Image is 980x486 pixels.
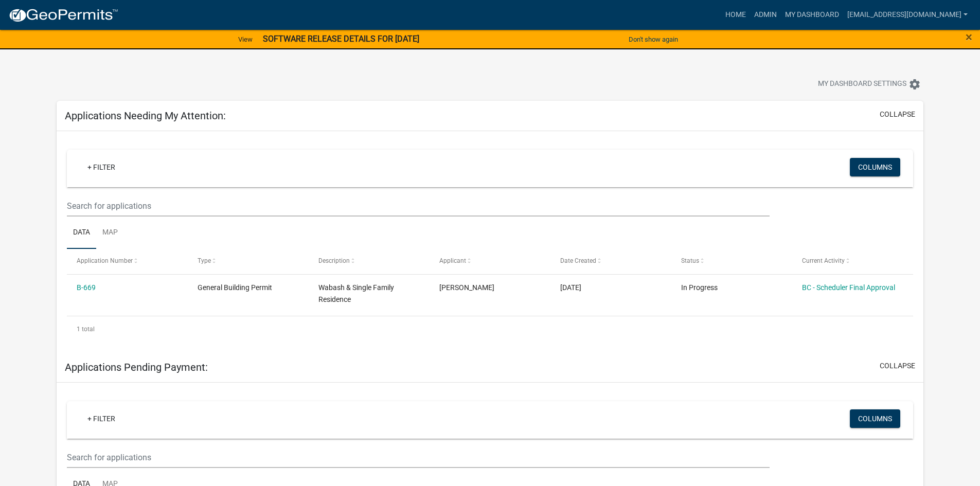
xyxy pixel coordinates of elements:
[77,283,96,292] a: B-669
[65,110,226,122] h5: Applications Needing My Attention:
[77,257,133,264] span: Application Number
[966,30,972,44] span: ×
[550,249,671,274] datatable-header-cell: Date Created
[625,31,682,48] button: Don't show again
[439,283,494,292] span: Shane Weist
[67,447,769,468] input: Search for applications
[750,5,781,25] a: Admin
[67,249,188,274] datatable-header-cell: Application Number
[79,409,123,428] a: + Filter
[818,78,906,91] span: My Dashboard Settings
[96,217,124,249] a: Map
[67,217,96,249] a: Data
[908,78,921,91] i: settings
[79,158,123,176] a: + Filter
[263,34,419,44] strong: SOFTWARE RELEASE DETAILS FOR [DATE]
[681,283,718,292] span: In Progress
[810,74,929,94] button: My Dashboard Settingssettings
[430,249,550,274] datatable-header-cell: Applicant
[850,409,900,428] button: Columns
[309,249,430,274] datatable-header-cell: Description
[67,316,913,342] div: 1 total
[802,257,845,264] span: Current Activity
[681,257,699,264] span: Status
[843,5,972,25] a: [EMAIL_ADDRESS][DOMAIN_NAME]
[318,257,350,264] span: Description
[198,257,211,264] span: Type
[198,283,272,292] span: General Building Permit
[880,109,915,120] button: collapse
[57,131,923,352] div: collapse
[234,31,257,48] a: View
[560,257,596,264] span: Date Created
[721,5,750,25] a: Home
[966,31,972,43] button: Close
[318,283,394,303] span: Wabash & Single Family Residence
[792,249,913,274] datatable-header-cell: Current Activity
[188,249,309,274] datatable-header-cell: Type
[67,195,769,217] input: Search for applications
[439,257,466,264] span: Applicant
[880,361,915,371] button: collapse
[802,283,895,292] a: BC - Scheduler Final Approval
[781,5,843,25] a: My Dashboard
[65,361,208,373] h5: Applications Pending Payment:
[671,249,792,274] datatable-header-cell: Status
[850,158,900,176] button: Columns
[560,283,581,292] span: 09/22/2025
